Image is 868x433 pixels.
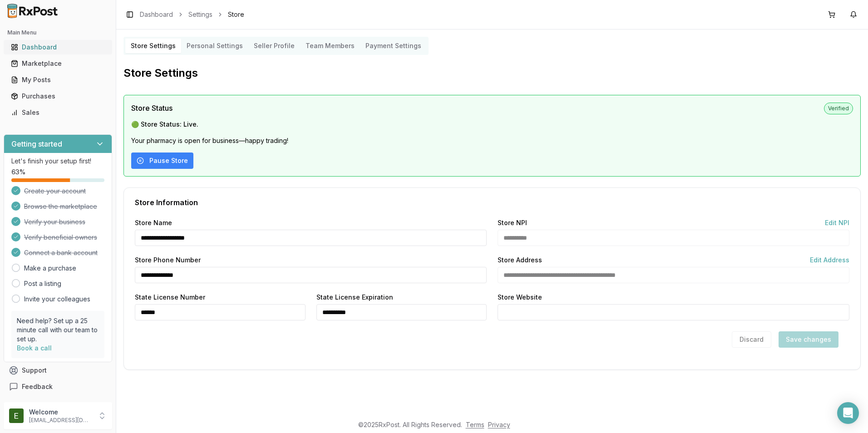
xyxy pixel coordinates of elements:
label: State License Number [135,294,205,300]
h2: Main Menu [7,29,108,36]
span: Verify your business [24,217,85,226]
a: Post a listing [24,279,61,288]
button: Support [4,362,112,379]
h2: Store Settings [123,66,861,80]
div: Marketplace [11,59,105,68]
span: Store Status [131,103,173,113]
nav: breadcrumb [140,10,244,19]
a: Settings [188,10,212,19]
a: Sales [7,104,108,121]
span: Connect a bank account [24,248,98,257]
button: Marketplace [4,56,112,71]
button: My Posts [4,73,112,87]
span: Verified [824,103,853,114]
div: Sales [11,108,105,117]
a: Purchases [7,88,108,104]
a: Make a purchase [24,264,76,273]
label: State License Expiration [316,294,393,300]
p: Let's finish your setup first! [11,157,104,166]
img: User avatar [9,408,24,423]
h3: Getting started [11,138,62,149]
p: 🟢 Store Status: Live. [131,120,853,129]
div: Store Information [135,199,849,206]
label: Store NPI [498,220,527,226]
p: Welcome [29,408,92,417]
a: Dashboard [140,10,173,19]
img: RxPost Logo [4,4,62,18]
button: Payment Settings [360,39,427,53]
a: Book a call [17,344,52,352]
span: 63 % [11,167,25,177]
label: Store Phone Number [135,257,201,263]
span: Feedback [22,382,53,391]
button: Team Members [300,39,360,53]
label: Store Website [498,294,542,300]
label: Store Address [498,257,542,263]
a: Privacy [488,421,510,428]
button: Sales [4,105,112,120]
p: Need help? Set up a 25 minute call with our team to set up. [17,316,99,344]
div: My Posts [11,75,105,84]
button: Personal Settings [181,39,248,53]
span: Verify beneficial owners [24,233,97,242]
label: Store Name [135,220,172,226]
button: Store Settings [125,39,181,53]
button: Seller Profile [248,39,300,53]
span: Browse the marketplace [24,202,97,211]
div: Dashboard [11,43,105,52]
button: Pause Store [131,153,193,169]
span: Store [228,10,244,19]
div: Open Intercom Messenger [837,402,859,424]
span: Create your account [24,187,86,196]
div: Purchases [11,92,105,101]
p: [EMAIL_ADDRESS][DOMAIN_NAME] [29,417,92,424]
button: Purchases [4,89,112,103]
a: Dashboard [7,39,108,55]
a: My Posts [7,72,108,88]
button: Dashboard [4,40,112,54]
button: Feedback [4,379,112,395]
p: Your pharmacy is open for business—happy trading! [131,136,853,145]
a: Marketplace [7,55,108,72]
a: Invite your colleagues [24,295,90,304]
a: Terms [466,421,484,428]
